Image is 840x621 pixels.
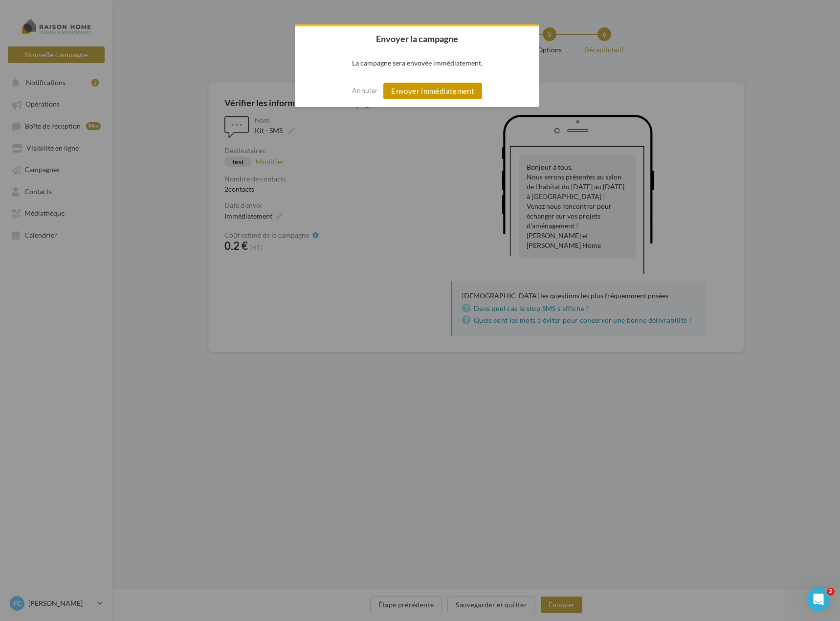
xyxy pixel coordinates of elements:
h2: Envoyer la campagne [295,26,539,51]
p: La campagne sera envoyée immédiatement. [295,51,539,75]
iframe: Intercom live chat [807,588,830,611]
button: Annuler [352,83,378,98]
span: 2 [827,588,835,596]
button: Envoyer immédiatement [383,83,482,99]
